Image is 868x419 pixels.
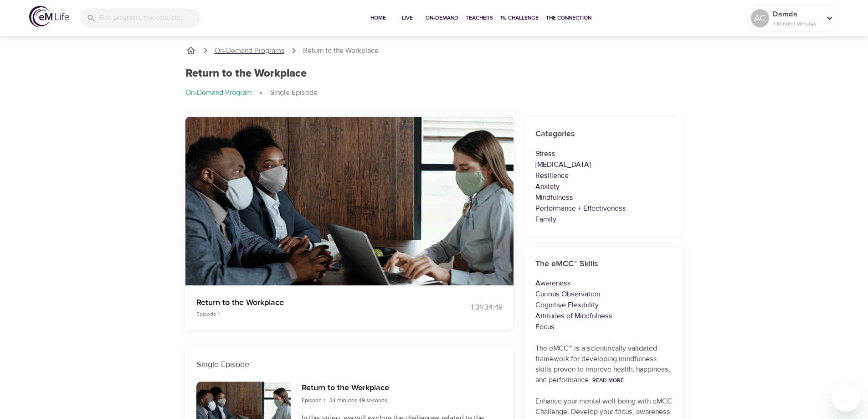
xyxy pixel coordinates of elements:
p: Attitudes of Mindfulness [535,310,672,321]
span: Live [396,13,418,23]
p: [MEDICAL_DATA] [535,159,672,170]
span: On-Demand [426,13,458,23]
p: Return to the Workplace [196,296,423,309]
p: On-Demand Program [185,88,252,98]
span: 1% Challenge [500,13,539,23]
h6: The eMCC™ Skills [535,258,672,271]
p: Resilience [535,170,672,181]
p: Damda [773,9,821,20]
input: Find programs, teachers, etc... [99,8,200,28]
p: Return to the Workplace [303,46,379,56]
span: The Connection [546,13,591,23]
a: On-Demand Programs [215,46,285,56]
h6: Categories [535,128,672,141]
nav: breadcrumb [185,88,683,98]
p: Family [535,214,672,225]
p: Single Episode [270,88,318,98]
nav: breadcrumb [185,45,683,56]
p: Focus [535,321,672,332]
p: Episode 1 [196,310,423,318]
p: 7 Mindful Minutes [773,20,821,28]
p: Anxiety [535,181,672,192]
p: The eMCC™ is a scientifically validated framework for developing mindfulness skills proven to imp... [535,343,672,385]
p: Performance + Effectiveness [535,203,672,214]
p: Awareness [535,278,672,289]
img: logo [29,6,69,27]
span: Episode 1 - 34 minutes 49 seconds [302,397,387,404]
p: Stress [535,148,672,159]
span: Teachers [466,13,493,23]
p: Curious Observation [535,289,672,300]
div: AC [751,9,769,27]
span: Home [367,13,389,23]
p: Single Episode [196,358,503,371]
h1: Return to the Workplace [185,67,307,80]
a: Read More [592,377,624,384]
div: 1:31 / 34:49 [434,302,503,313]
h6: Return to the Workplace [302,382,389,395]
iframe: Button to launch messaging window [832,383,861,412]
p: Mindfulness [535,192,672,203]
p: Cognitive Flexibility [535,300,672,310]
